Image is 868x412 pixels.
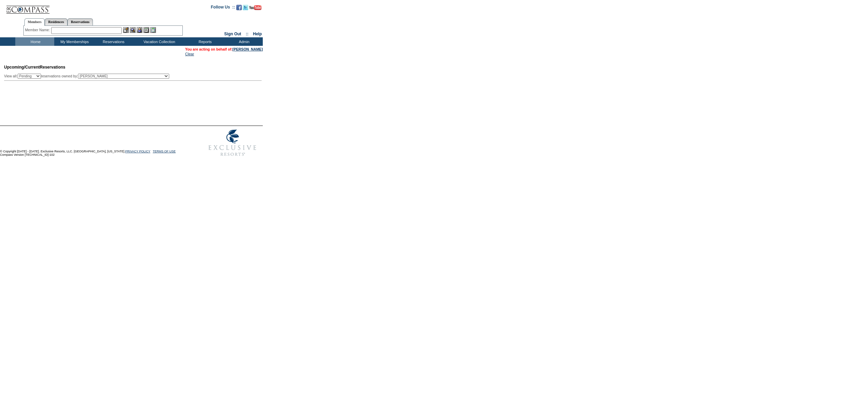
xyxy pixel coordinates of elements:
td: Admin [224,37,263,46]
a: Follow us on Twitter [243,7,248,11]
a: Reservations [67,18,93,25]
img: b_edit.gif [123,27,129,33]
img: Exclusive Resorts [202,126,263,160]
td: Follow Us :: [211,4,235,12]
a: [PERSON_NAME] [233,47,263,51]
img: Follow us on Twitter [243,5,248,10]
div: Member Name: [25,27,51,33]
a: Subscribe to our YouTube Channel [249,7,261,11]
td: My Memberships [54,37,93,46]
span: Reservations [4,65,65,70]
a: Sign Out [224,32,241,36]
img: Impersonate [137,27,142,33]
span: Upcoming/Current [4,65,40,70]
a: Clear [185,52,194,56]
img: Subscribe to our YouTube Channel [249,5,261,10]
a: Residences [45,18,67,25]
td: Reservations [93,37,132,46]
td: Reports [185,37,224,46]
td: Vacation Collection [132,37,185,46]
a: PRIVACY POLICY [125,150,150,153]
a: Become our fan on Facebook [236,7,242,11]
img: View [130,27,136,33]
a: TERMS OF USE [153,150,176,153]
a: Members [24,18,45,26]
a: Help [253,32,262,36]
img: Reservations [143,27,149,33]
span: :: [246,32,249,36]
img: Become our fan on Facebook [236,5,242,10]
span: You are acting on behalf of: [185,47,263,51]
div: View all: reservations owned by: [4,74,172,79]
td: Home [15,37,54,46]
img: b_calculator.gif [150,27,156,33]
